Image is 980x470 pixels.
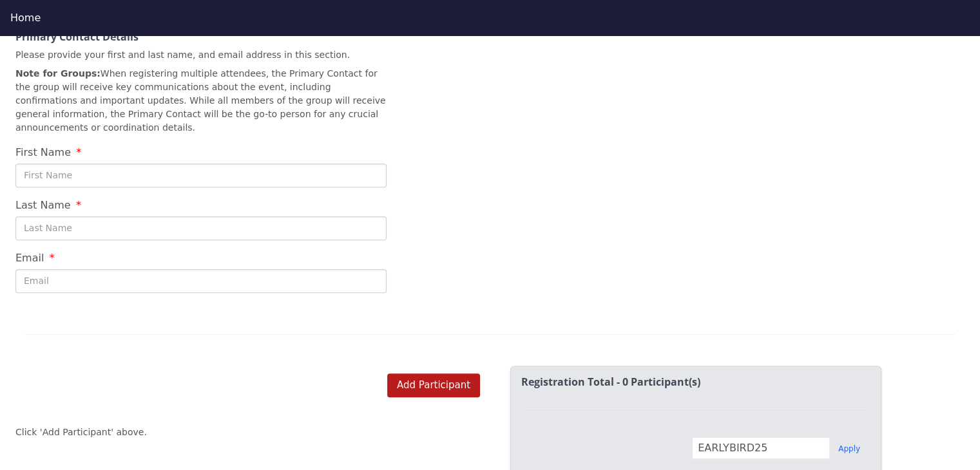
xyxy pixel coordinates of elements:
span: Last Name [15,199,71,211]
input: First Name [15,164,387,187]
span: First Name [15,146,71,158]
span: Email [15,252,44,264]
p: Click 'Add Participant' above. [15,426,147,439]
input: Enter discount code [692,437,830,459]
button: Apply [838,444,860,454]
p: Please provide your first and last name, and email address in this section. [15,48,387,62]
div: Home [10,10,970,26]
input: Email [15,269,387,293]
p: When registering multiple attendees, the Primary Contact for the group will receive key communica... [15,67,387,135]
strong: Primary Contact Details [15,30,139,44]
strong: Note for Groups: [15,68,101,79]
button: Add Participant [387,373,480,397]
h2: Registration Total - 0 Participant(s) [521,377,870,388]
input: Last Name [15,216,387,240]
